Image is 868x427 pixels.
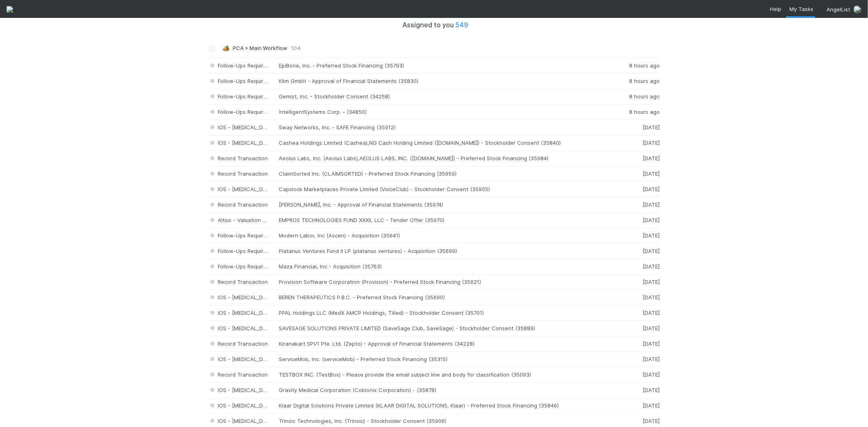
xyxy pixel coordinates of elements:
[208,294,275,301] span: IOS - [MEDICAL_DATA]
[291,45,301,51] span: 104
[456,21,469,29] span: 549
[611,263,660,270] div: [DATE]
[279,201,611,208] div: [PERSON_NAME], Inc. - Approval of Financial Statements (35974)
[208,139,275,146] span: IOS - [MEDICAL_DATA]
[208,201,268,208] span: Record Transaction
[611,325,660,332] div: [DATE]
[279,186,611,193] div: Capslock Marketplaces Private Limited (VoiceClub) - Stockholder Consent (35905)
[208,232,270,239] span: Follow-Ups Required
[208,170,268,177] span: Record Transaction
[611,170,660,177] div: [DATE]
[279,325,611,332] div: SAVESAGE SOLUTIONS PRIVATE LIMITED (SaveSage Club, SaveSage) - Stockholder Consent (35889)
[611,201,660,208] div: [DATE]
[208,217,282,223] span: Altius - Valuation Update
[279,309,611,316] div: PPAL Holdings LLC (MedX AMCP Holdings, Tilled) - Stockholder Consent (35701)
[279,340,611,347] div: Kiranakart SPV1 Pte. Ltd. (Zepto) - Approval of Financial Statements (34228)
[611,217,660,224] div: [DATE]
[853,5,861,13] img: avatar_5106bb14-94e9-4897-80de-6ae81081f36d.png
[208,402,275,409] span: IOS - [MEDICAL_DATA]
[208,78,270,84] span: Follow-Ups Required
[788,6,813,12] span: My Tasks
[208,62,270,69] span: Follow-Ups Required
[279,170,611,177] div: ClaimSorted Inc. (CLAIMSORTED) - Preferred Stock Financing (35959)
[611,248,660,255] div: [DATE]
[611,356,660,363] div: [DATE]
[208,155,268,161] span: Record Transaction
[788,5,813,13] a: My Tasks
[279,279,611,285] div: Provision Software Corporation (Provision) - Preferred Stock Financing (35621)
[208,309,275,316] span: IOS - [MEDICAL_DATA]
[279,62,611,69] div: EpiBone, Inc. - Preferred Stock Financing (35793)
[208,340,268,347] span: Record Transaction
[7,6,13,13] img: logo-inverted-e16ddd16eac7371096b0.svg
[611,371,660,378] div: [DATE]
[279,232,611,239] div: Modern Labor, Inc (Ascen) - Acquisition (35641)
[208,186,275,192] span: IOS - [MEDICAL_DATA]
[279,248,611,255] div: Platanus Ventures Fund II LP (platanus ventures) - Acquisition (35699)
[279,294,611,301] div: BEREN THERAPEUTICS P.B.C. - Preferred Stock Financing (35690)
[611,124,660,131] div: [DATE]
[611,402,660,409] div: [DATE]
[208,387,275,393] span: IOS - [MEDICAL_DATA]
[279,109,611,115] div: IntelligentSystems Corp. - (34850)
[233,45,288,51] span: PCA > Main Workflow
[611,387,660,394] div: [DATE]
[611,78,660,85] div: 8 hours ago
[611,62,660,69] div: 8 hours ago
[279,217,611,224] div: EMPROS TECHNOLOGIES FUND XXXII, LLC - Tender Offer (35970)
[768,5,781,13] div: Help
[208,356,275,362] span: IOS - [MEDICAL_DATA]
[279,263,611,270] div: Maza Financial, Inc - Acquisition (35763)
[611,155,660,162] div: [DATE]
[279,356,611,363] div: ServiceMob, Inc. (serviceMob) - Preferred Stock Financing (35315)
[208,93,270,100] span: Follow-Ups Required
[208,325,275,331] span: IOS - [MEDICAL_DATA]
[279,139,611,146] div: Cashea Holdings Limited (Cashea),NG Cash Holding Limited ([DOMAIN_NAME]) - Stockholder Consent (3...
[279,387,611,394] div: Gravity Medical Corporation (Cobionix Corporation) - (35878)
[611,139,660,146] div: [DATE]
[611,232,660,239] div: [DATE]
[208,124,275,131] span: IOS - [MEDICAL_DATA]
[208,279,268,285] span: Record Transaction
[279,124,611,131] div: Sway Networks, Inc. - SAFE Financing (35912)
[279,155,611,162] div: Aeolus Labs, Inc. (Aeolus Labs),AEOLUS LABS, INC. ([DOMAIN_NAME]) - Preferred Stock Financing (35...
[611,309,660,316] div: [DATE]
[208,263,270,270] span: Follow-Ups Required
[279,78,611,85] div: Klim GmbH - Approval of Financial Statements (35830)
[611,186,660,193] div: [DATE]
[611,93,660,100] div: 8 hours ago
[611,279,660,285] div: [DATE]
[279,418,611,425] div: Trinsic Technologies, Inc. (Trinsic) - Stockholder Consent (35906)
[611,340,660,347] div: [DATE]
[208,371,268,378] span: Record Transaction
[208,418,275,424] span: IOS - [MEDICAL_DATA]
[208,109,270,115] span: Follow-Ups Required
[611,109,660,115] div: 8 hours ago
[611,418,660,425] div: [DATE]
[611,294,660,301] div: [DATE]
[826,6,850,13] span: AngelList
[223,45,230,51] span: 🏕️
[279,371,611,378] div: TESTBOX INC. (TestBox) - Please provide the email subject line and body for classification (35093)
[403,21,469,29] h5: Assigned to you
[279,402,611,409] div: Klaar Digital Solutions Private Limited (KLAAR DIGITAL SOLUTIONS, Klaar) - Preferred Stock Financ...
[208,248,270,254] span: Follow-Ups Required
[279,93,611,100] div: Gemist, Inc. - Stockholder Consent (34258)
